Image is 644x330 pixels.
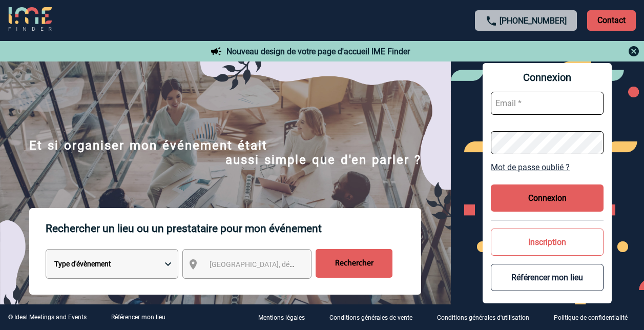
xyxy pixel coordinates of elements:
a: Mot de passe oublié ? [491,162,604,172]
button: Référencer mon lieu [491,264,604,291]
button: Connexion [491,184,604,212]
a: Conditions générales de vente [321,313,429,322]
div: © Ideal Meetings and Events [8,314,87,321]
span: Connexion [491,71,604,84]
a: Mentions légales [250,313,321,322]
input: Rechercher [316,249,392,278]
p: Mentions légales [258,315,305,322]
a: Conditions générales d'utilisation [429,313,546,322]
img: call-24-px.png [485,15,497,27]
p: Conditions générales d'utilisation [437,315,529,322]
a: Politique de confidentialité [546,313,644,322]
p: Conditions générales de vente [329,315,412,322]
span: [GEOGRAPHIC_DATA], département, région... [210,260,352,269]
button: Inscription [491,229,604,256]
a: [PHONE_NUMBER] [500,16,567,26]
a: Référencer mon lieu [111,314,165,321]
p: Politique de confidentialité [554,315,628,322]
p: Contact [587,10,636,31]
p: Rechercher un lieu ou un prestataire pour mon événement [46,208,421,249]
input: Email * [491,92,604,115]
